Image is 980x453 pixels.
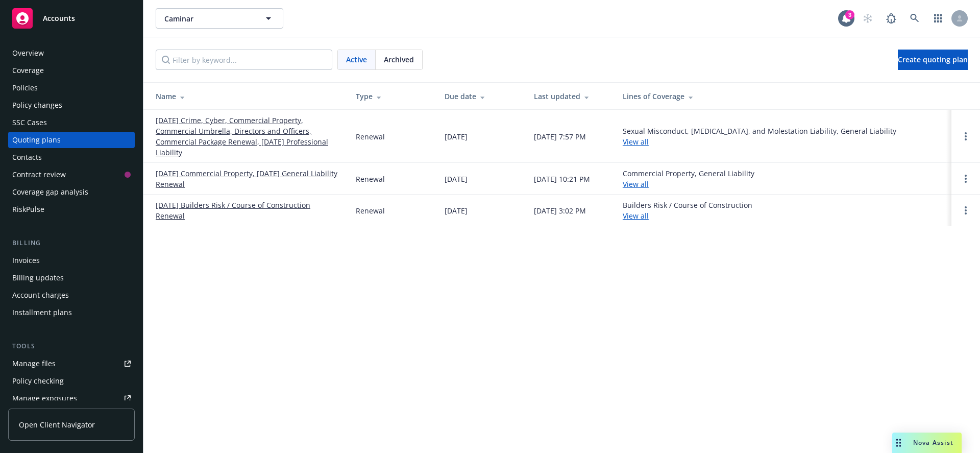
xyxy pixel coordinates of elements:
div: Manage exposures [12,390,77,407]
span: Archived [384,54,414,65]
a: View all [623,211,649,221]
span: Active [346,54,367,65]
div: Commercial Property, General Liability [623,168,754,189]
a: Policy changes [8,97,135,113]
span: Accounts [43,14,75,22]
div: [DATE] [445,131,468,142]
div: Coverage gap analysis [12,184,88,200]
div: [DATE] 10:21 PM [534,174,590,184]
div: Manage files [12,355,56,372]
span: Create quoting plan [898,55,968,64]
a: Open options [960,173,972,185]
div: Installment plans [12,304,72,321]
a: Coverage gap analysis [8,184,135,200]
a: Invoices [8,252,135,269]
a: Search [904,8,925,29]
div: Drag to move [892,433,905,453]
a: Policies [8,80,135,96]
a: Quoting plans [8,132,135,148]
a: Open options [960,204,972,217]
div: Name [156,91,339,102]
div: 3 [845,10,854,19]
a: [DATE] Builders Risk / Course of Construction Renewal [156,200,339,221]
div: SSC Cases [12,114,47,131]
a: SSC Cases [8,114,135,131]
a: Overview [8,45,135,61]
div: Overview [12,45,44,61]
div: Last updated [534,91,606,102]
div: Builders Risk / Course of Construction [623,200,752,221]
div: Sexual Misconduct, [MEDICAL_DATA], and Molestation Liability, General Liability [623,126,896,147]
a: Contract review [8,166,135,183]
div: Type [356,91,428,102]
div: [DATE] [445,205,468,216]
a: Open options [960,130,972,142]
a: Manage exposures [8,390,135,407]
div: Renewal [356,205,385,216]
input: Filter by keyword... [156,50,332,70]
a: Account charges [8,287,135,303]
div: [DATE] 7:57 PM [534,131,586,142]
a: Contacts [8,149,135,165]
a: Policy checking [8,373,135,389]
a: Billing updates [8,270,135,286]
div: Contacts [12,149,42,165]
div: [DATE] 3:02 PM [534,205,586,216]
a: View all [623,179,649,189]
a: Accounts [8,4,135,33]
a: [DATE] Crime, Cyber, Commercial Property, Commercial Umbrella, Directors and Officers, Commercial... [156,115,339,158]
div: Policy changes [12,97,62,113]
div: Policies [12,80,38,96]
a: Report a Bug [881,8,901,29]
button: Caminar [156,8,283,29]
a: View all [623,137,649,147]
a: Installment plans [8,304,135,321]
a: Create quoting plan [898,50,968,70]
div: Due date [445,91,517,102]
div: Billing updates [12,270,64,286]
a: RiskPulse [8,201,135,218]
div: Renewal [356,174,385,184]
span: Nova Assist [913,438,953,447]
div: Policy checking [12,373,64,389]
a: Coverage [8,62,135,79]
div: RiskPulse [12,201,44,218]
div: Lines of Coverage [623,91,943,102]
div: Tools [8,341,135,351]
span: Caminar [164,13,253,24]
a: Start snowing [857,8,878,29]
span: Open Client Navigator [19,419,95,430]
div: Billing [8,238,135,248]
a: [DATE] Commercial Property, [DATE] General Liability Renewal [156,168,339,189]
a: Switch app [928,8,948,29]
div: Quoting plans [12,132,61,148]
div: Invoices [12,252,40,269]
div: Contract review [12,166,66,183]
div: [DATE] [445,174,468,184]
div: Account charges [12,287,69,303]
a: Manage files [8,355,135,372]
div: Coverage [12,62,44,79]
div: Renewal [356,131,385,142]
button: Nova Assist [892,433,962,453]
